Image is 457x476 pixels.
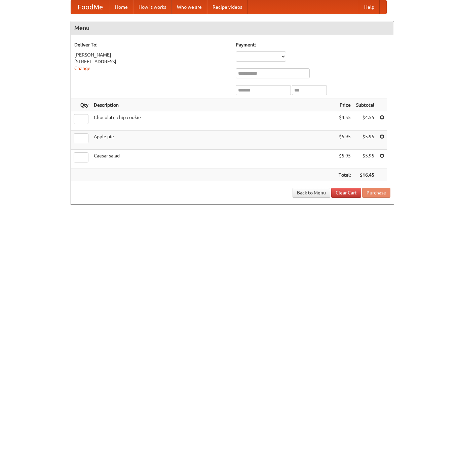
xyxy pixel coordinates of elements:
[71,21,394,35] h4: Menu
[336,131,353,150] td: $5.95
[336,99,353,111] th: Price
[331,188,361,198] a: Clear Cart
[71,99,91,111] th: Qty
[74,51,229,58] div: [PERSON_NAME]
[236,41,390,48] h5: Payment:
[359,0,380,14] a: Help
[362,188,390,198] button: Purchase
[353,150,377,169] td: $5.95
[91,131,336,150] td: Apple pie
[353,111,377,131] td: $4.55
[353,131,377,150] td: $5.95
[74,58,229,65] div: [STREET_ADDRESS]
[91,99,336,111] th: Description
[133,0,172,14] a: How it works
[74,66,90,71] a: Change
[172,0,207,14] a: Who we are
[336,111,353,131] td: $4.55
[336,150,353,169] td: $5.95
[353,169,377,181] th: $16.45
[353,99,377,111] th: Subtotal
[74,41,229,48] h5: Deliver To:
[71,0,110,14] a: FoodMe
[91,111,336,131] td: Chocolate chip cookie
[293,188,330,198] a: Back to Menu
[207,0,247,14] a: Recipe videos
[336,169,353,181] th: Total:
[110,0,133,14] a: Home
[91,150,336,169] td: Caesar salad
